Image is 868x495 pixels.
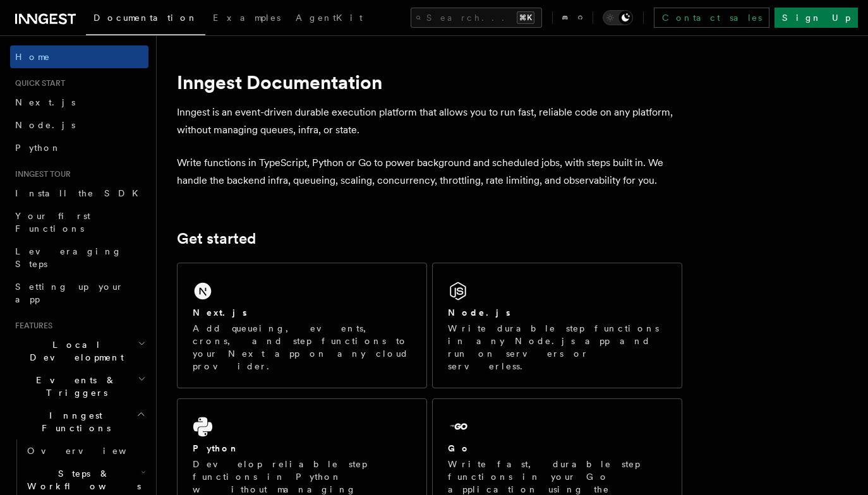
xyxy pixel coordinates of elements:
[27,446,157,456] span: Overview
[10,182,148,205] a: Install the SDK
[15,143,61,153] span: Python
[288,4,370,34] a: AgentKit
[10,169,71,179] span: Inngest tour
[775,8,858,28] a: Sign Up
[10,114,148,136] a: Node.js
[10,374,138,399] span: Events & Triggers
[93,13,198,23] span: Documentation
[177,104,682,139] p: Inngest is an event-driven durable execution platform that allows you to run fast, reliable code ...
[15,211,90,234] span: Your first Functions
[448,442,471,455] h2: Go
[15,246,122,269] span: Leveraging Steps
[10,45,148,68] a: Home
[213,13,280,23] span: Examples
[10,275,148,311] a: Setting up your app
[296,13,363,23] span: AgentKit
[10,321,52,331] span: Features
[10,404,148,439] button: Inngest Functions
[193,306,247,319] h2: Next.js
[193,442,239,455] h2: Python
[10,78,65,88] span: Quick start
[10,136,148,159] a: Python
[15,51,51,63] span: Home
[654,8,769,28] a: Contact sales
[10,409,136,434] span: Inngest Functions
[177,154,682,189] p: Write functions in TypeScript, Python or Go to power background and scheduled jobs, with steps bu...
[10,338,138,364] span: Local Development
[411,8,542,28] button: Search...⌘K
[432,263,682,388] a: Node.jsWrite durable step functions in any Node.js app and run on servers or serverless.
[517,11,534,24] kbd: ⌘K
[22,439,148,462] a: Overview
[10,205,148,240] a: Your first Functions
[603,10,633,25] button: Toggle dark mode
[15,282,124,304] span: Setting up your app
[177,230,256,247] a: Get started
[15,97,75,107] span: Next.js
[15,188,146,198] span: Install the SDK
[10,240,148,275] a: Leveraging Steps
[22,467,141,492] span: Steps & Workflows
[10,333,148,369] button: Local Development
[177,263,427,388] a: Next.jsAdd queueing, events, crons, and step functions to your Next app on any cloud provider.
[448,322,666,373] p: Write durable step functions in any Node.js app and run on servers or serverless.
[10,91,148,114] a: Next.js
[193,322,411,373] p: Add queueing, events, crons, and step functions to your Next app on any cloud provider.
[86,4,205,35] a: Documentation
[10,369,148,404] button: Events & Triggers
[205,4,288,34] a: Examples
[15,120,75,130] span: Node.js
[448,306,510,319] h2: Node.js
[177,71,682,93] h1: Inngest Documentation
